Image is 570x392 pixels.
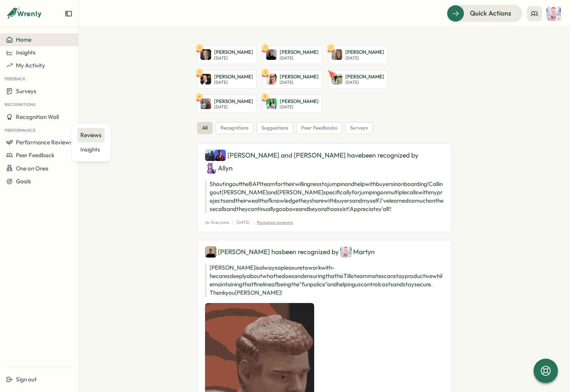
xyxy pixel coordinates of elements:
[264,94,266,99] text: 3
[205,150,444,174] div: [PERSON_NAME] and [PERSON_NAME] have been recognized by
[265,45,266,50] text: 1
[266,98,277,109] img: Sophia Wilkinson
[328,70,388,89] a: Nicole Ponton[PERSON_NAME][DATE]
[205,180,444,213] p: Shouting out the BAPI team for their willingness to jump in and help with buyers in onboarding! C...
[345,80,384,85] p: [DATE]
[332,74,342,84] img: Nicole Ponton
[214,73,253,80] p: [PERSON_NAME]
[214,105,253,109] p: [DATE]
[232,219,233,226] p: |
[205,150,216,161] img: Alex Marshall
[65,10,72,17] button: Expand sidebar
[280,80,319,85] p: [DATE]
[16,49,36,56] span: Insights
[253,219,254,226] p: |
[214,98,253,105] p: [PERSON_NAME]
[16,165,49,172] span: One on Ones
[200,74,211,84] img: Carlton Huber
[236,219,250,226] p: [DATE]
[280,56,319,61] p: [DATE]
[264,69,266,75] text: 3
[198,94,201,99] text: 4
[80,145,102,154] div: Insights
[301,125,337,131] span: peer feedbacks
[16,151,55,159] span: Peer Feedback
[280,73,319,80] p: [PERSON_NAME]
[221,125,249,131] span: recognitions
[200,98,211,109] img: Craig Broughton
[328,45,388,64] a: 1Amber Constable[PERSON_NAME][DATE]
[257,219,293,226] p: Recognize someone
[202,125,208,131] span: all
[280,98,319,105] p: [PERSON_NAME]
[205,246,444,258] div: [PERSON_NAME] has been recognized by
[205,162,233,174] div: Allyn
[266,74,277,84] img: Leigh Carrington
[197,95,257,113] a: 4Craig Broughton[PERSON_NAME][DATE]
[205,246,216,258] img: Laurie Dunn
[215,150,226,161] img: Henry Dennis
[16,113,59,120] span: Recognition Wall
[214,80,253,85] p: [DATE]
[345,73,384,80] p: [PERSON_NAME]
[263,95,322,113] a: 3Sophia Wilkinson[PERSON_NAME][DATE]
[447,5,522,22] button: Quick Actions
[205,219,229,226] span: Everyone
[16,62,45,69] span: My Activity
[345,56,384,61] p: [DATE]
[16,36,31,43] span: Home
[205,264,444,297] p: [PERSON_NAME] is always a pleasure to work with - he cares deeply about what he does and ensuring...
[199,69,200,75] text: 1
[16,376,37,383] span: Sign out
[77,142,105,157] a: Insights
[345,49,384,56] p: [PERSON_NAME]
[263,45,322,64] a: 1Lucy Skinner[PERSON_NAME][DATE]
[16,139,72,146] span: Performance Reviews
[214,56,253,61] p: [DATE]
[205,162,216,174] img: Allyn Neal
[350,125,368,131] span: surveys
[280,49,319,56] p: [PERSON_NAME]
[200,49,211,60] img: Bill Warshauer
[332,49,342,60] img: Amber Constable
[266,49,277,60] img: Lucy Skinner
[280,105,319,109] p: [DATE]
[197,70,257,89] a: 1Carlton Huber[PERSON_NAME][DATE]
[16,87,36,95] span: Surveys
[547,6,561,21] img: Martyn Fagg
[197,45,257,64] a: 1Bill Warshauer[PERSON_NAME][DATE]
[330,45,332,50] text: 1
[340,246,352,258] img: Martyn Fagg
[263,70,322,89] a: 3Leigh Carrington[PERSON_NAME][DATE]
[470,8,511,18] span: Quick Actions
[80,131,102,139] div: Reviews
[340,246,375,258] div: Martyn
[199,45,200,50] text: 1
[16,178,31,185] span: Goals
[77,128,105,142] a: Reviews
[214,49,253,56] p: [PERSON_NAME]
[262,125,288,131] span: suggestions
